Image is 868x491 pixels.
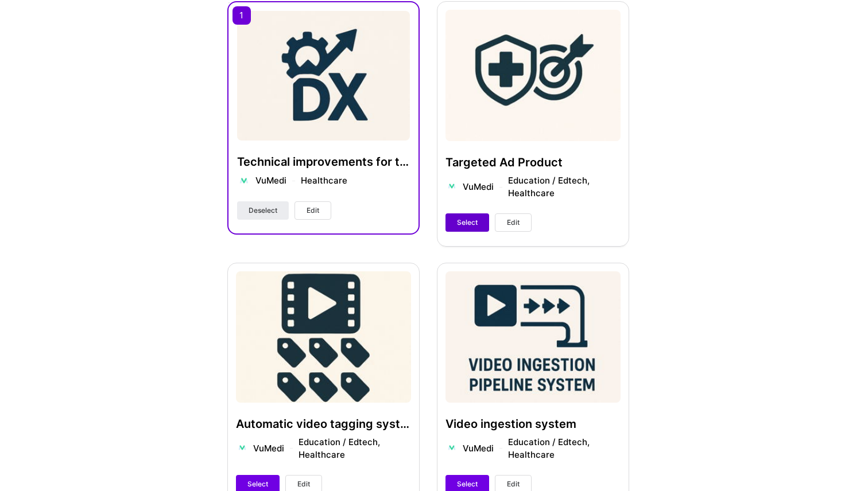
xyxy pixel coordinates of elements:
span: Select [457,217,478,228]
h4: Technical improvements for the engineering team [237,154,410,169]
span: Edit [507,217,520,228]
span: Select [457,479,478,489]
img: divider [292,181,295,181]
button: Deselect [237,201,289,220]
span: Edit [507,479,520,489]
img: Technical improvements for the engineering team [237,11,410,141]
img: Company logo [237,174,251,188]
span: Select [247,479,268,489]
span: Deselect [249,205,277,216]
button: Edit [294,201,331,220]
span: Edit [307,205,319,216]
div: VuMedi Healthcare [255,174,347,187]
span: Edit [297,479,310,489]
button: Edit [495,213,532,232]
button: Select [445,213,489,232]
